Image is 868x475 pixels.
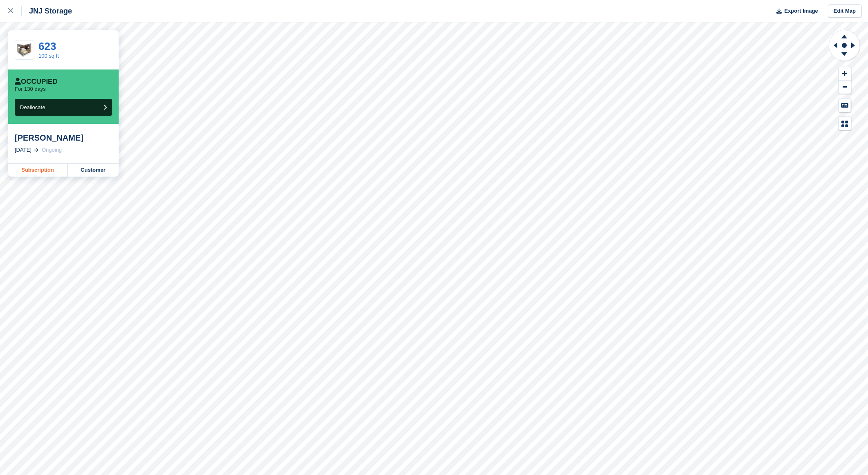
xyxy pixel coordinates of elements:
[15,133,112,143] div: [PERSON_NAME]
[839,99,851,112] button: Keyboard Shortcuts
[771,4,818,18] button: Export Image
[839,67,851,81] button: Zoom In
[22,6,72,16] div: JNJ Storage
[20,104,45,110] span: Deallocate
[67,164,119,177] a: Customer
[38,40,56,52] a: 623
[15,78,58,86] div: Occupied
[839,117,851,130] button: Map Legend
[784,7,818,15] span: Export Image
[15,99,112,116] button: Deallocate
[34,148,38,152] img: arrow-right-light-icn-cde0832a797a2874e46488d9cf13f60e5c3a73dbe684e267c42b8395dfbc2abf.svg
[839,81,851,94] button: Zoom Out
[15,43,34,57] img: 100-SQ-FT-With-Arrows-2-980x735%20(1).png
[42,146,62,154] div: Ongoing
[8,164,67,177] a: Subscription
[38,53,59,59] a: 100 sq ft
[828,4,861,18] a: Edit Map
[15,146,31,154] div: [DATE]
[15,86,46,92] p: For 130 days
